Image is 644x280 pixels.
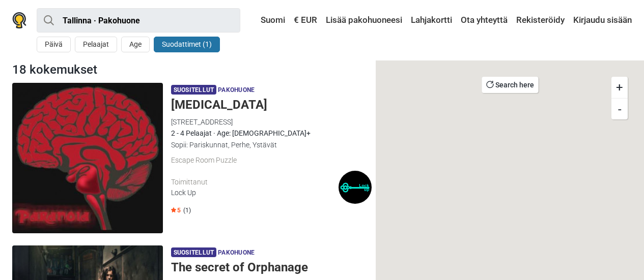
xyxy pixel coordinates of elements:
[218,247,255,259] span: Pakohuone
[171,116,372,128] div: [STREET_ADDRESS]
[171,260,372,275] h5: The secret of Orphanage
[171,139,372,150] div: Sopii: Pariskunnat, Perhe, Ystävät
[408,11,455,29] a: Lahjakortti
[154,37,220,52] button: Suodattimet (1)
[183,206,191,214] span: (1)
[121,37,150,52] button: Age
[458,11,510,29] a: Ota yhteyttä
[611,77,628,98] button: +
[171,98,372,112] h5: [MEDICAL_DATA]
[75,37,117,52] button: Pelaajat
[291,11,320,29] a: € EUR
[171,206,181,214] span: 5
[171,207,176,212] img: Star
[339,171,372,204] img: Lock Up
[482,77,538,93] button: Search here
[514,11,567,29] a: Rekisteröidy
[323,11,405,29] a: Lisää pakohuoneesi
[8,60,376,79] div: 18 kokemukset
[12,12,26,28] img: Nowescape logo
[37,8,240,33] input: kokeile “London”
[251,11,288,29] a: Suomi
[611,98,628,119] button: -
[37,37,71,52] button: Päivä
[218,85,255,96] span: Pakohuone
[171,177,339,188] div: Toimittanut
[171,85,216,95] span: Suositellut
[171,128,372,139] div: 2 - 4 Pelaajat · Age: [DEMOGRAPHIC_DATA]+
[12,83,163,233] img: Paranoia
[171,155,372,166] div: Escape Room Puzzle
[254,17,261,24] img: Suomi
[171,247,216,257] span: Suositellut
[571,11,632,29] a: Kirjaudu sisään
[171,188,339,198] div: Lock Up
